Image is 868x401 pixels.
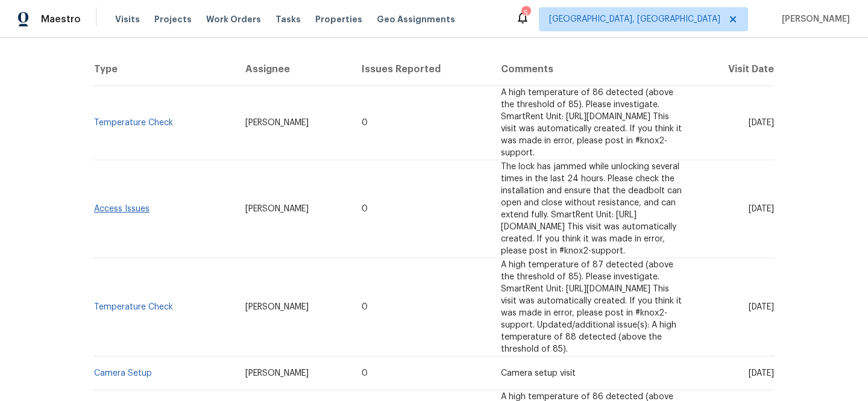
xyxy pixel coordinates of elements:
span: [GEOGRAPHIC_DATA], [GEOGRAPHIC_DATA] [549,13,720,25]
span: Work Orders [206,13,261,25]
span: Maestro [41,13,81,25]
span: Properties [315,13,362,25]
th: Type [93,52,236,86]
a: Temperature Check [94,119,173,127]
span: [PERSON_NAME] [245,205,309,213]
span: [PERSON_NAME] [245,119,309,127]
th: Comments [491,52,696,86]
span: A high temperature of 86 detected (above the threshold of 85). Please investigate. SmartRent Unit... [501,89,682,157]
th: Visit Date [696,52,775,86]
span: Projects [154,13,192,25]
span: 0 [362,119,368,127]
th: Assignee [236,52,353,86]
span: [DATE] [749,119,774,127]
span: Tasks [275,15,301,23]
span: 0 [362,369,368,378]
span: [PERSON_NAME] [245,369,309,378]
span: [PERSON_NAME] [777,13,850,25]
span: [DATE] [749,369,774,378]
span: Visits [115,13,140,25]
span: [DATE] [749,303,774,311]
a: Temperature Check [94,303,173,311]
div: 5 [521,7,530,19]
a: Camera Setup [94,369,152,378]
span: [PERSON_NAME] [245,303,309,311]
span: Geo Assignments [377,13,455,25]
th: Issues Reported [352,52,491,86]
span: A high temperature of 87 detected (above the threshold of 85). Please investigate. SmartRent Unit... [501,261,682,353]
span: [DATE] [749,205,774,213]
span: The lock has jammed while unlocking several times in the last 24 hours. Please check the installa... [501,163,682,255]
span: Camera setup visit [501,369,576,378]
span: 0 [362,303,368,311]
span: 0 [362,205,368,213]
a: Access Issues [94,205,149,213]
